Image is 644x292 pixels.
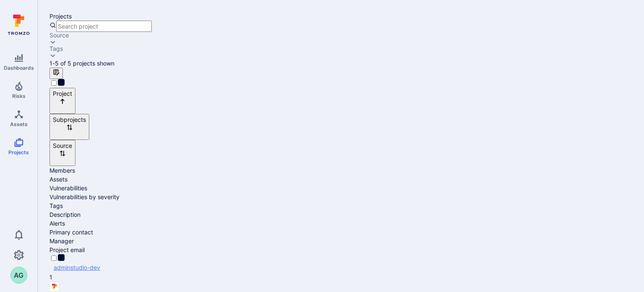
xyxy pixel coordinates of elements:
div: Primary contact [49,228,632,237]
div: Manage columns [49,68,632,79]
a: 1 [49,274,52,281]
span: Projects [8,149,29,155]
span: Projects [49,13,72,20]
button: Expand dropdown [49,52,56,59]
div: Ambika Golla Thimmaiah [10,267,27,284]
div: Assets [49,175,632,184]
span: Select all rows [49,80,65,87]
button: Source [49,32,632,39]
span: Risks [12,93,26,99]
button: Sort by Project [49,88,75,114]
div: Cell for selection [49,254,632,263]
input: Select row [51,255,57,261]
a: adminstudio-dev [54,264,100,271]
button: Expand dropdown [49,39,56,45]
button: Manage columns [49,68,63,79]
input: Search project [56,21,152,32]
div: Cell for Project [49,263,632,273]
div: Project email [49,245,632,254]
div: Tags [49,45,63,52]
button: AG [10,267,27,284]
div: Description [49,210,632,219]
span: Assets [10,121,28,127]
button: Sort by Subprojects [49,114,89,140]
div: Source [49,32,69,39]
div: Vulnerabilities by severity [49,192,632,201]
div: Alerts [49,219,632,228]
span: Select row [49,255,65,262]
div: Members [49,166,632,175]
div: Cell for Subprojects [49,273,632,281]
input: Select all rows [51,80,57,86]
div: Manager [49,237,632,245]
button: Sort by Source [49,140,75,166]
span: Dashboards [4,65,34,71]
div: Vulnerabilities [49,184,632,192]
div: Tags [49,201,632,210]
span: 1-5 of 5 projects shown [49,60,114,67]
p: Sorted by: Alphabetically (A-Z) [53,98,72,107]
button: Tags [49,45,632,52]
